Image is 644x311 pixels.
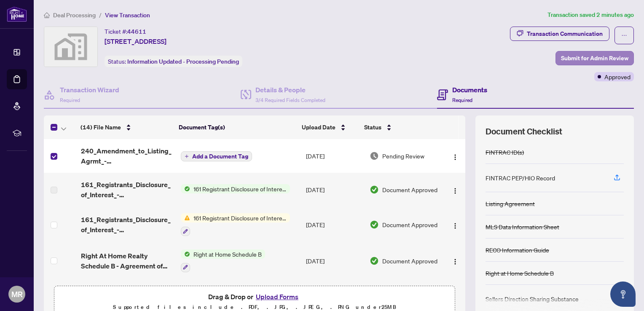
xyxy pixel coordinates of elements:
div: Status: [105,56,242,67]
h4: Details & People [255,85,325,95]
div: RECO Information Guide [486,245,549,255]
span: Pending Review [382,151,424,161]
img: svg%3e [44,27,97,67]
img: Document Status [370,220,379,229]
img: Document Status [370,256,379,265]
div: Listing Agreement [486,199,535,208]
h4: Transaction Wizard [60,85,119,95]
span: MR [11,288,23,300]
span: 161 Registrant Disclosure of Interest - Disposition ofProperty [190,213,290,223]
td: [DATE] [303,206,366,243]
div: MLS Data Information Sheet [486,222,559,231]
th: Status [361,115,437,139]
button: Logo [448,254,462,268]
span: Right at Home Schedule B [190,249,265,259]
span: Submit for Admin Review [561,51,628,65]
td: [DATE] [303,243,366,279]
span: Deal Processing [53,11,96,19]
span: Drag & Drop or [208,291,301,302]
span: View Transaction [105,11,150,19]
span: 161_Registrants_Disclosure_of_Interest_-_Disposition_of_Property_-_PropTx-OREA_1.jpeg [81,214,174,235]
button: Upload Forms [253,291,301,302]
img: Logo [452,258,459,265]
button: Submit for Admin Review [555,51,634,65]
div: FINTRAC ID(s) [486,147,524,157]
td: [DATE] [303,139,366,173]
th: Document Tag(s) [175,115,298,139]
span: Upload Date [302,123,335,132]
img: Document Status [370,151,379,161]
span: Required [60,97,80,103]
span: [STREET_ADDRESS] [105,36,166,46]
div: Sellers Direction Sharing Substance [486,294,579,303]
img: logo [7,6,27,22]
img: Document Status [370,185,379,194]
img: Logo [452,154,459,161]
th: (14) File Name [77,115,175,139]
button: Transaction Communication [510,27,609,41]
span: Right At Home Realty Schedule B - Agreement of Purchase and Sale.pdf [81,251,174,271]
button: Logo [448,218,462,231]
span: ellipsis [621,32,627,38]
span: Required [452,97,472,103]
div: Right at Home Schedule B [486,268,554,278]
h4: Documents [452,85,487,95]
img: Status Icon [181,184,190,193]
img: Status Icon [181,213,190,223]
span: Document Approved [382,185,437,194]
article: Transaction saved 2 minutes ago [547,10,634,20]
span: 161_Registrants_Disclosure_of_Interest_-_Disposition_of_Property_-_PropTx-OREA_1 EXECUTED.pdf [81,180,174,200]
span: 161 Registrant Disclosure of Interest - Disposition ofProperty [190,184,290,193]
button: Status Icon161 Registrant Disclosure of Interest - Disposition ofProperty [181,184,290,193]
span: plus [185,154,189,158]
div: Transaction Communication [527,27,603,40]
button: Logo [448,183,462,196]
span: 240_Amendment_to_Listing_Agrmt_-_Price_Change_Extension_Amendment__A__-_PropTx-[PERSON_NAME].pdf [81,146,174,166]
button: Open asap [610,282,636,307]
span: (14) File Name [80,123,121,132]
button: Status Icon161 Registrant Disclosure of Interest - Disposition ofProperty [181,213,290,236]
span: Add a Document Tag [192,153,248,159]
span: 44611 [127,28,146,35]
span: Status [364,123,381,132]
li: / [99,10,102,20]
span: Approved [604,72,631,81]
td: [DATE] [303,173,366,206]
span: Document Approved [382,220,437,229]
span: Document Approved [382,256,437,265]
img: Status Icon [181,249,190,259]
img: Logo [452,223,459,229]
button: Status IconRight at Home Schedule B [181,249,265,272]
button: Logo [448,149,462,163]
button: Add a Document Tag [181,151,252,161]
img: Logo [452,188,459,194]
span: 3/4 Required Fields Completed [255,97,325,103]
div: FINTRAC PEP/HIO Record [486,173,555,182]
span: Information Updated - Processing Pending [127,58,239,65]
span: home [44,12,50,18]
span: Document Checklist [486,126,562,137]
div: Ticket #: [105,27,146,36]
th: Upload Date [298,115,361,139]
